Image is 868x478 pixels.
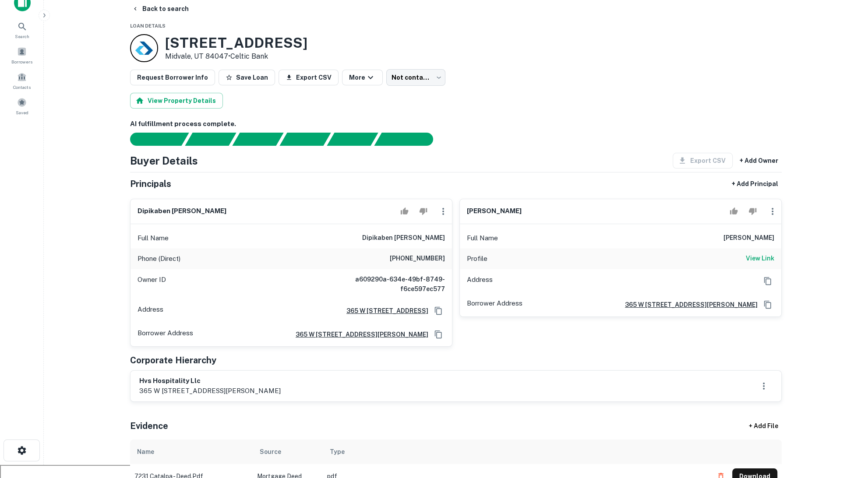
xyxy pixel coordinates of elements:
h3: [STREET_ADDRESS] [165,35,307,51]
button: Export CSV [279,70,339,85]
p: Address [467,274,493,288]
div: Type [330,446,345,457]
h6: View Link [746,253,774,263]
span: Borrowers [11,58,32,65]
h4: Buyer Details [130,153,198,169]
h6: [PHONE_NUMBER] [390,253,445,264]
div: + Add File [733,418,794,434]
button: View Property Details [130,93,223,109]
p: Address [138,304,163,317]
button: Back to search [128,1,192,17]
a: 365 W [STREET_ADDRESS] [339,306,428,316]
button: More [342,70,383,85]
p: Profile [467,253,487,264]
p: Full Name [138,233,169,243]
button: Request Borrower Info [130,70,215,85]
span: Search [15,33,29,40]
p: Borrower Address [138,328,193,341]
a: Celtic Bank [230,52,268,60]
h5: Corporate Hierarchy [130,354,216,367]
button: Reject [745,203,760,220]
div: Documents found, AI parsing details... [232,133,283,146]
h6: [PERSON_NAME] [723,233,774,243]
button: + Add Owner [736,153,782,169]
button: Save Loan [219,70,275,85]
div: Name [137,446,154,457]
a: 365 w [STREET_ADDRESS][PERSON_NAME] [618,300,758,309]
button: + Add Principal [728,176,782,192]
h6: [PERSON_NAME] [467,206,522,216]
h6: a609290a-634e-49bf-8749-f6ce597ec577 [340,274,445,294]
span: Loan Details [130,23,166,28]
p: Phone (Direct) [138,253,180,264]
div: AI fulfillment process complete. [374,133,444,146]
button: Reject [416,203,431,220]
div: Principals found, AI now looking for contact information... [279,133,331,146]
div: Sending borrower request to AI... [120,133,185,146]
a: Borrowers [3,43,41,67]
a: Search [3,18,41,42]
h5: Evidence [130,419,168,432]
h5: Principals [130,177,171,190]
div: Source [260,446,281,457]
button: Accept [397,203,412,220]
span: Saved [16,109,28,116]
p: Midvale, UT 84047 • [165,51,307,62]
th: Type [323,439,709,464]
button: Copy Address [432,304,445,317]
iframe: Chat Widget [824,408,868,450]
a: View Link [746,253,774,264]
div: Your request is received and processing... [185,133,236,146]
button: Copy Address [761,298,774,311]
a: 365 w [STREET_ADDRESS][PERSON_NAME] [289,330,428,339]
h6: hvs hospitality llc [139,376,281,386]
p: Borrower Address [467,298,522,311]
h6: dipikaben [PERSON_NAME] [362,233,445,243]
span: Contacts [13,84,31,91]
p: Full Name [467,233,498,243]
th: Name [130,439,253,464]
h6: AI fulfillment process complete. [130,119,782,129]
a: Saved [3,94,41,118]
h6: dipikaben [PERSON_NAME] [138,206,226,216]
button: Copy Address [432,328,445,341]
div: Principals found, still searching for contact information. This may take time... [327,133,378,146]
div: Not contacted [386,69,445,86]
button: Copy Address [761,274,774,288]
p: Owner ID [138,274,166,294]
button: Accept [726,203,741,220]
a: Contacts [3,69,41,92]
p: 365 w [STREET_ADDRESS][PERSON_NAME] [139,386,281,396]
th: Source [253,439,323,464]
